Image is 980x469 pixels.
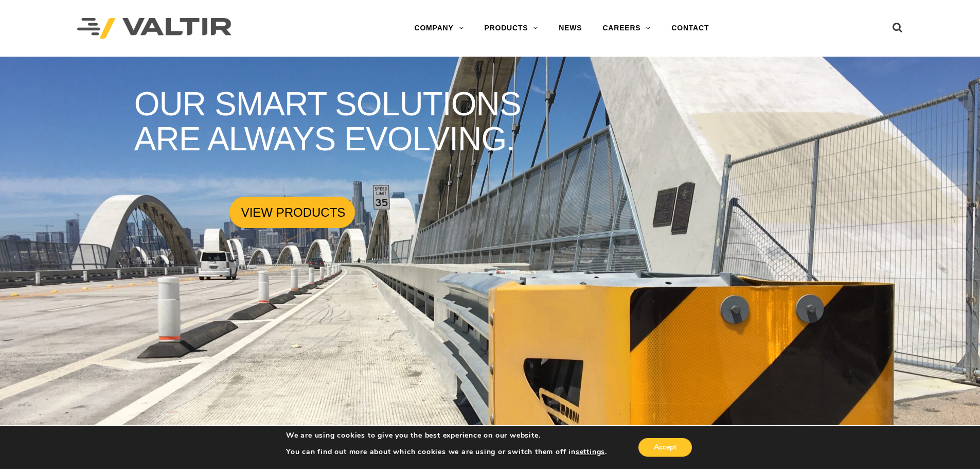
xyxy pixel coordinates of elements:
[548,18,592,39] a: NEWS
[638,438,692,457] button: Accept
[229,197,355,228] a: VIEW PRODUCTS
[134,86,558,158] rs-layer: OUR SMART SOLUTIONS ARE ALWAYS EVOLVING.
[576,447,605,457] button: settings
[474,18,548,39] a: PRODUCTS
[592,18,661,39] a: CAREERS
[77,18,231,39] img: Valtir
[404,18,474,39] a: COMPANY
[661,18,719,39] a: CONTACT
[286,431,607,440] p: We are using cookies to give you the best experience on our website.
[286,447,607,457] p: You can find out more about which cookies we are using or switch them off in .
